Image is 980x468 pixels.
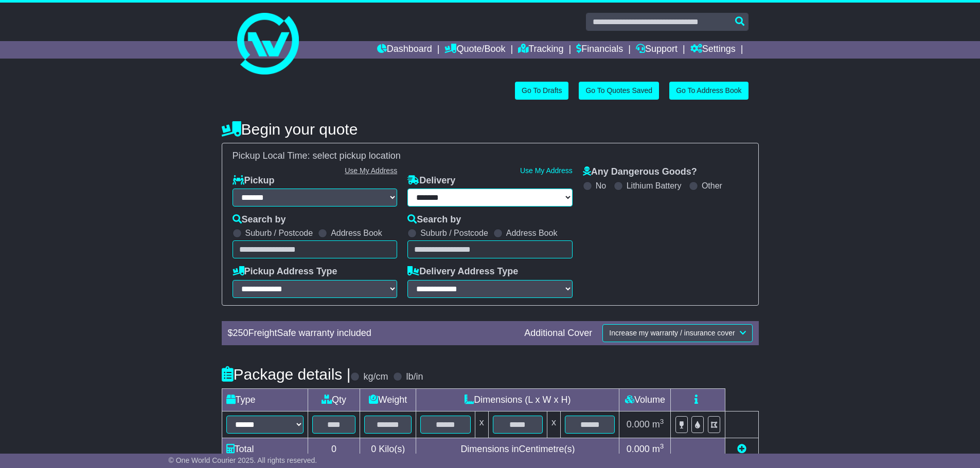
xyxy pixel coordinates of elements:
label: kg/cm [363,371,388,383]
sup: 3 [660,442,664,450]
td: Qty [308,388,360,411]
label: Any Dangerous Goods? [583,166,697,178]
a: Add new item [737,444,746,454]
div: Additional Cover [519,328,597,339]
td: Dimensions (L x W x H) [416,388,619,411]
a: Quote/Book [444,41,505,59]
label: lb/in [406,371,423,383]
label: Search by [233,214,286,226]
a: Use My Address [520,166,573,175]
span: select pickup location [313,151,401,161]
span: © One World Courier 2025. All rights reserved. [169,456,317,464]
td: Total [222,438,308,460]
label: Pickup Address Type [233,266,337,277]
td: x [475,411,488,438]
label: Other [702,181,722,191]
a: Dashboard [377,41,432,59]
a: Use My Address [345,166,397,175]
td: Dimensions in Centimetre(s) [416,438,619,460]
h4: Package details | [222,366,351,383]
a: Go To Drafts [515,82,568,100]
label: Lithium Battery [627,181,682,191]
td: Kilo(s) [360,438,416,460]
td: Weight [360,388,416,411]
a: Financials [576,41,623,59]
a: Go To Quotes Saved [579,82,659,100]
label: Delivery [407,175,455,186]
h4: Begin your quote [222,121,759,138]
span: m [652,444,664,454]
td: Type [222,388,308,411]
a: Go To Address Book [669,82,748,100]
label: Delivery Address Type [407,266,518,277]
span: 0.000 [627,419,650,429]
span: 0 [371,444,376,454]
label: Suburb / Postcode [245,228,313,238]
label: Address Book [331,228,382,238]
button: Increase my warranty / insurance cover [602,324,752,342]
label: Search by [407,214,461,226]
a: Support [636,41,678,59]
span: 0.000 [627,444,650,454]
label: Suburb / Postcode [420,228,488,238]
span: Increase my warranty / insurance cover [609,329,735,337]
span: 250 [233,328,248,338]
label: Pickup [233,175,275,186]
a: Settings [690,41,736,59]
td: x [547,411,561,438]
div: $ FreightSafe warranty included [223,328,520,339]
span: m [652,419,664,429]
label: No [596,181,606,191]
td: Volume [619,388,671,411]
a: Tracking [518,41,563,59]
td: 0 [308,438,360,460]
sup: 3 [660,418,664,425]
div: Pickup Local Time: [227,151,753,162]
label: Address Book [506,228,558,238]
